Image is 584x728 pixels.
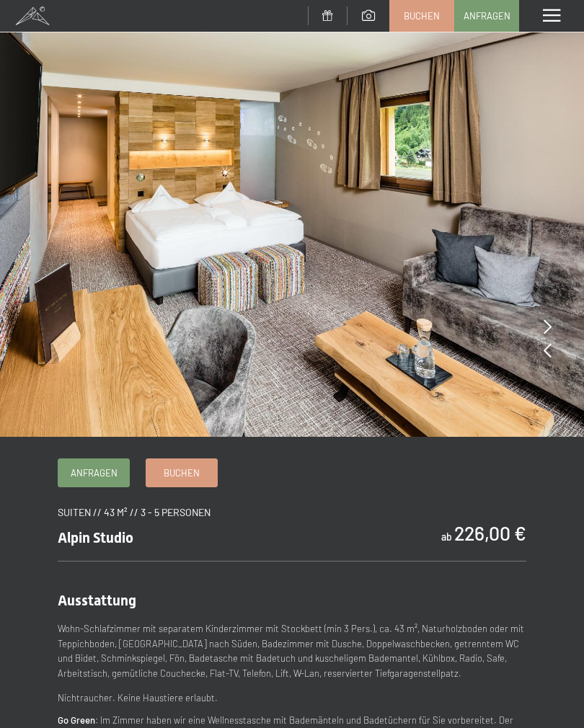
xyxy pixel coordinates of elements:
span: Anfragen [464,9,510,22]
span: Anfragen [71,466,118,479]
a: Anfragen [455,1,518,31]
a: Buchen [390,1,454,31]
span: Alpin Studio [58,529,133,546]
span: Buchen [164,466,200,479]
b: 226,00 € [454,521,526,544]
span: Ausstattung [58,592,136,609]
p: Wohn-Schlafzimmer mit separatem Kinderzimmer mit Stockbett (min 3 Pers.), ca. 43 m², Naturholzbod... [58,621,526,681]
span: Buchen [404,9,440,22]
strong: Go Green [58,714,95,726]
span: ab [441,531,452,543]
a: Anfragen [58,459,129,487]
p: Nichtraucher. Keine Haustiere erlaubt. [58,691,526,706]
span: Suiten // 43 m² // 3 - 5 Personen [58,506,211,518]
a: Buchen [146,459,217,487]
